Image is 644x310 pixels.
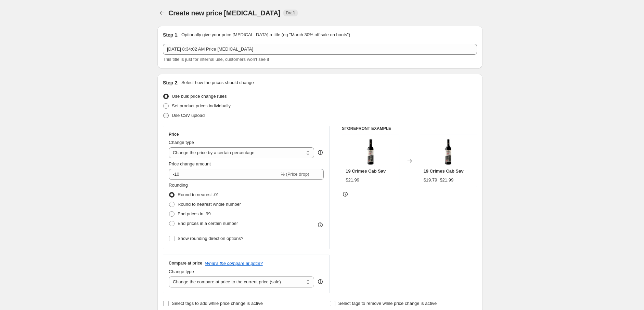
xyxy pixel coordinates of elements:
span: Select tags to add while price change is active [172,301,263,306]
span: 19 Crimes Cab Sav [346,169,386,174]
button: Price change jobs [157,8,167,18]
span: Show rounding direction options? [178,236,243,241]
span: Change type [169,140,194,145]
img: NVCabSauv_80x.jpg [435,138,462,166]
strike: $21.99 [440,177,453,184]
span: Round to nearest whole number [178,202,241,207]
span: Price change amount [169,161,211,166]
span: Draft [286,10,295,16]
p: Select how the prices should change [181,79,254,86]
div: $19.79 [424,177,437,184]
input: -15 [169,169,279,180]
h3: Price [169,132,179,137]
span: Change type [169,269,194,274]
span: Use CSV upload [172,113,205,118]
span: Select tags to remove while price change is active [338,301,437,306]
div: $21.99 [346,177,359,184]
h3: Compare at price [169,260,202,266]
span: Create new price [MEDICAL_DATA] [168,9,281,17]
span: Rounding [169,183,188,188]
input: 30% off holiday sale [163,44,477,55]
span: 19 Crimes Cab Sav [424,169,464,174]
h2: Step 2. [163,79,179,86]
button: What's the compare at price? [205,261,263,266]
div: help [317,278,324,285]
span: % (Price drop) [281,172,309,177]
img: NVCabSauv_80x.jpg [357,138,384,166]
span: End prices in a certain number [178,221,238,226]
h6: STOREFRONT EXAMPLE [342,126,477,131]
p: Optionally give your price [MEDICAL_DATA] a title (eg "March 30% off sale on boots") [181,31,350,38]
span: Set product prices individually [172,103,231,108]
span: This title is just for internal use, customers won't see it [163,57,269,62]
div: help [317,149,324,156]
span: Round to nearest .01 [178,192,219,197]
span: Use bulk price change rules [172,94,227,99]
h2: Step 1. [163,31,179,38]
span: End prices in .99 [178,211,211,216]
